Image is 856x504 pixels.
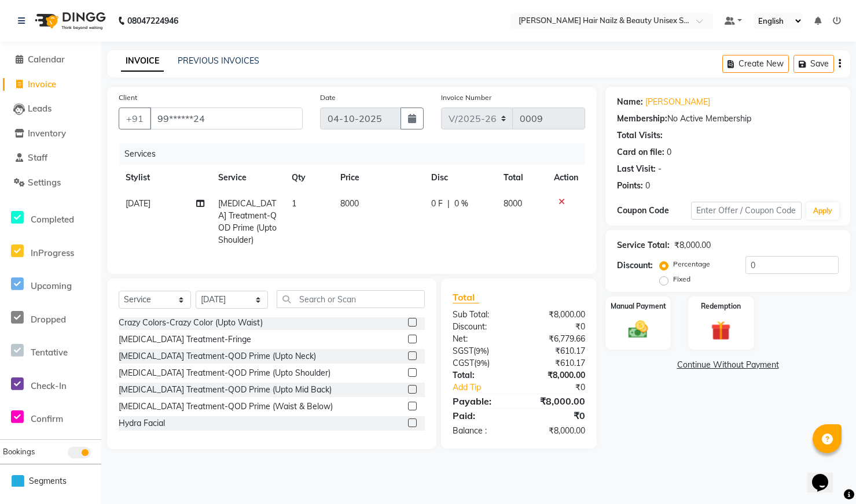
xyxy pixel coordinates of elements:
a: Calendar [3,53,98,66]
span: Settings [28,177,61,188]
div: Discount: [617,260,653,272]
div: ₹8,000.00 [519,369,594,381]
a: Continue Without Payment [608,359,848,371]
div: ₹610.17 [519,357,594,369]
a: Settings [3,176,98,190]
div: ( ) [444,345,519,357]
div: ₹0 [519,409,594,423]
span: Staff [28,152,47,163]
div: 0 [667,146,671,158]
div: No Active Membership [617,113,839,125]
div: ₹8,000.00 [519,425,594,437]
div: [MEDICAL_DATA] Treatment-QOD Prime (Upto Neck) [119,350,316,362]
a: Add Tip [444,381,531,394]
span: Bookings [3,447,35,456]
span: | [447,198,450,210]
div: [MEDICAL_DATA] Treatment-QOD Prime (Upto Mid Back) [119,384,332,396]
span: Invoice [28,79,56,90]
span: Confirm [31,413,63,424]
img: _cash.svg [622,318,654,341]
div: Payable: [444,394,519,408]
label: Client [119,92,137,103]
div: Last Visit: [617,163,656,175]
span: 8000 [504,198,522,209]
span: 8000 [340,198,359,209]
th: Price [333,165,424,191]
div: ₹8,000.00 [519,309,594,321]
div: - [658,163,662,175]
div: ( ) [444,357,519,369]
span: 0 % [454,198,468,210]
label: Invoice Number [441,92,491,103]
span: 1 [292,198,296,209]
div: Points: [617,180,643,192]
span: Total [453,291,479,303]
div: Total Visits: [617,129,663,142]
button: +91 [119,108,151,129]
span: Dropped [31,314,66,325]
label: Redemption [701,301,741,312]
span: [DATE] [126,198,150,209]
div: Balance : [444,425,519,437]
a: Staff [3,151,98,165]
span: 9% [476,346,487,355]
div: Service Total: [617,239,670,251]
th: Qty [285,165,333,191]
div: ₹0 [519,321,594,333]
input: Search by Name/Mobile/Email/Code [150,108,303,129]
span: [MEDICAL_DATA] Treatment-QOD Prime (Upto Shoulder) [218,198,277,245]
div: ₹6,779.66 [519,333,594,345]
span: CGST [453,358,474,368]
span: 0 F [431,198,443,210]
div: ₹0 [531,381,594,394]
div: Sub Total: [444,309,519,321]
img: _gift.svg [705,318,737,343]
div: [MEDICAL_DATA] Treatment-QOD Prime (Waist & Below) [119,401,333,413]
label: Fixed [673,274,690,284]
div: Membership: [617,113,667,125]
span: SGST [453,346,473,356]
div: 0 [645,180,650,192]
div: ₹610.17 [519,345,594,357]
img: logo [30,5,109,37]
th: Service [211,165,285,191]
span: Tentative [31,347,68,358]
div: Net: [444,333,519,345]
a: Invoice [3,78,98,91]
th: Total [497,165,547,191]
th: Action [547,165,585,191]
a: INVOICE [121,51,164,72]
span: Leads [28,103,52,114]
div: [MEDICAL_DATA] Treatment-Fringe [119,333,251,346]
div: Coupon Code [617,205,691,217]
input: Enter Offer / Coupon Code [691,202,802,220]
a: PREVIOUS INVOICES [178,55,259,66]
div: ₹8,000.00 [519,394,594,408]
button: Apply [806,202,839,220]
button: Create New [722,55,789,73]
th: Disc [424,165,496,191]
div: Crazy Colors-Crazy Color (Upto Waist) [119,317,263,329]
button: Save [793,55,834,73]
span: InProgress [31,247,74,258]
span: Completed [31,214,74,225]
div: Services [120,143,594,165]
a: Inventory [3,127,98,140]
span: Calendar [28,54,65,65]
th: Stylist [119,165,211,191]
input: Search or Scan [277,290,425,308]
label: Date [320,92,336,103]
span: Segments [29,475,67,487]
div: Discount: [444,321,519,333]
iframe: chat widget [807,458,844,492]
span: 9% [476,358,487,368]
span: Check-In [31,380,67,391]
div: [MEDICAL_DATA] Treatment-QOD Prime (Upto Shoulder) [119,367,330,379]
b: 08047224946 [127,5,178,37]
span: Upcoming [31,280,72,291]
div: Name: [617,96,643,108]
div: Card on file: [617,146,664,158]
div: Hydra Facial [119,417,165,429]
a: Leads [3,102,98,116]
div: Total: [444,369,519,381]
